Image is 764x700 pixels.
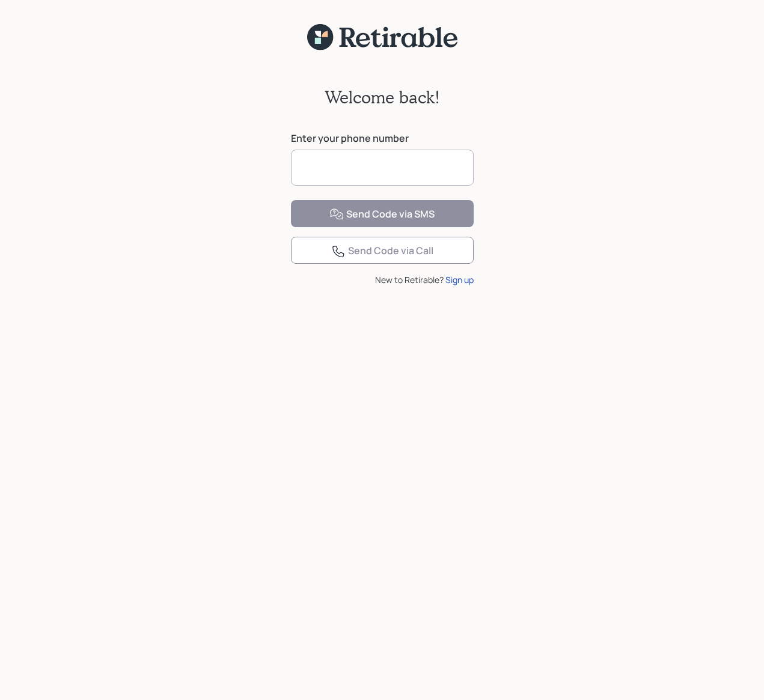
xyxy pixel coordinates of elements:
button: Send Code via Call [291,237,474,264]
button: Send Code via SMS [291,200,474,227]
h2: Welcome back! [325,87,440,108]
div: New to Retirable? [291,273,474,286]
label: Enter your phone number [291,132,474,145]
div: Sign up [445,273,474,286]
div: Send Code via SMS [329,207,435,222]
div: Send Code via Call [331,244,433,258]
